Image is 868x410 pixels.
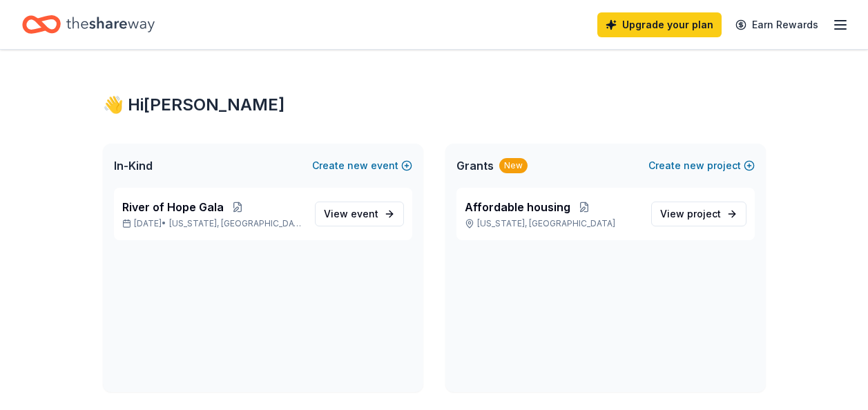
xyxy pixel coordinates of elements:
[347,157,368,174] span: new
[684,157,704,174] span: new
[456,157,494,174] span: Grants
[351,208,378,219] span: event
[727,12,827,37] a: Earn Rewards
[465,218,640,229] p: [US_STATE], [GEOGRAPHIC_DATA]
[465,199,570,215] span: Affordable housing
[660,206,721,222] span: View
[499,158,528,173] div: New
[114,157,153,174] span: In-Kind
[22,8,155,41] a: Home
[324,206,378,222] span: View
[169,218,303,229] span: [US_STATE], [GEOGRAPHIC_DATA]
[651,202,746,226] a: View project
[687,208,721,219] span: project
[597,12,722,37] a: Upgrade your plan
[648,157,755,174] button: Createnewproject
[312,157,412,174] button: Createnewevent
[315,202,404,226] a: View event
[122,218,304,229] p: [DATE] •
[103,94,766,116] div: 👋 Hi [PERSON_NAME]
[122,199,224,215] span: River of Hope Gala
